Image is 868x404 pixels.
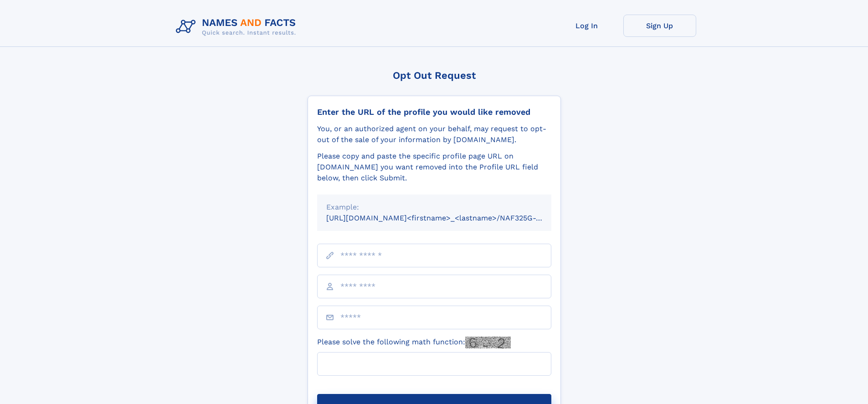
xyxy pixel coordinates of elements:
[172,15,303,39] img: Logo Names and Facts
[326,214,569,222] small: [URL][DOMAIN_NAME]<firstname>_<lastname>/NAF325G-xxxxxxxx
[623,15,696,37] a: Sign Up
[317,107,551,117] div: Enter the URL of the profile you would like removed
[326,202,542,213] div: Example:
[317,151,551,184] div: Please copy and paste the specific profile page URL on [DOMAIN_NAME] you want removed into the Pr...
[317,123,551,145] div: You, or an authorized agent on your behalf, may request to opt-out of the sale of your informatio...
[550,15,623,37] a: Log In
[308,70,561,81] div: Opt Out Request
[317,337,511,348] label: Please solve the following math function:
